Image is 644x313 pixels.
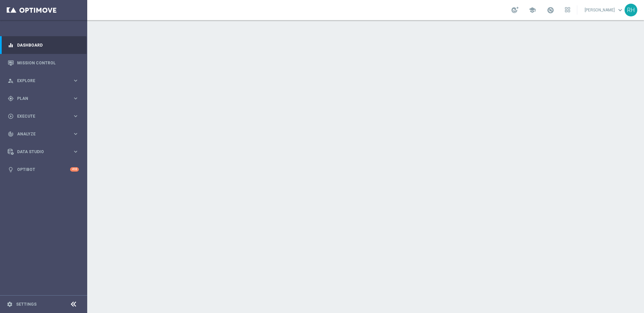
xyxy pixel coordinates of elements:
a: [PERSON_NAME]keyboard_arrow_down [584,5,625,15]
button: equalizer Dashboard [7,43,79,48]
i: person_search [8,78,14,84]
i: keyboard_arrow_right [72,77,79,84]
div: +10 [70,167,79,172]
span: keyboard_arrow_down [616,6,624,14]
button: track_changes Analyze keyboard_arrow_right [7,131,79,137]
button: lightbulb Optibot +10 [7,167,79,172]
span: Explore [17,79,72,83]
i: track_changes [8,131,14,137]
div: Mission Control [8,54,79,72]
a: Dashboard [17,36,79,54]
button: play_circle_outline Execute keyboard_arrow_right [7,114,79,119]
i: keyboard_arrow_right [72,95,79,102]
span: Data Studio [17,150,72,154]
a: Settings [16,302,37,306]
div: Dashboard [8,36,79,54]
i: play_circle_outline [8,113,14,119]
i: keyboard_arrow_right [72,148,79,155]
i: settings [7,301,13,307]
a: Mission Control [17,54,79,72]
i: keyboard_arrow_right [72,113,79,119]
div: Execute [8,113,72,119]
div: Plan [8,96,72,102]
i: keyboard_arrow_right [72,131,79,137]
i: lightbulb [8,167,14,173]
div: Analyze [8,131,72,137]
i: equalizer [8,42,14,48]
i: gps_fixed [8,96,14,102]
span: Execute [17,114,72,118]
div: Optibot [8,161,79,178]
span: Plan [17,97,72,101]
a: Optibot [17,161,70,178]
button: Mission Control [7,60,79,66]
span: school [529,6,536,14]
button: person_search Explore keyboard_arrow_right [7,78,79,83]
div: Data Studio [8,149,72,155]
span: Analyze [17,132,72,136]
div: RH [625,4,637,16]
button: gps_fixed Plan keyboard_arrow_right [7,96,79,101]
div: Explore [8,78,72,84]
button: Data Studio keyboard_arrow_right [7,149,79,154]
